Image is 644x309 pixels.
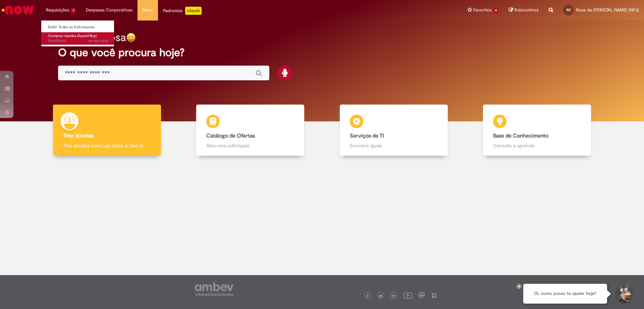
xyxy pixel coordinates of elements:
[35,105,179,156] a: Tirar dúvidas Tirar dúvidas com Lupi Assist e Gen Ai
[431,292,437,298] img: logo_footer_naosei.png
[322,105,466,156] a: Serviços de TI Encontre ajuda
[392,294,396,298] img: logo_footer_linkedin.png
[48,38,108,44] span: R13575539
[576,7,639,13] span: Rosa de [PERSON_NAME] (NF3)
[614,284,634,304] button: Iniciar Conversa de Suporte
[350,132,384,139] b: Serviços de TI
[88,38,108,43] time: 29/09/2025 10:03:17
[71,8,76,13] span: 1
[206,142,294,149] p: Abra uma solicitação
[41,24,115,31] a: Exibir Todas as Solicitações
[350,142,438,149] p: Encontre ajuda
[493,142,581,149] p: Consulte e aprenda
[185,7,202,15] p: +GenAi
[48,33,97,38] span: Compras rápidas (Speed Buy)
[509,7,539,13] a: Rascunhos
[41,32,115,45] a: Aberto R13575539 : Compras rápidas (Speed Buy)
[143,7,153,13] span: More
[58,47,586,59] h2: O que você procura hoje?
[366,294,369,298] img: logo_footer_facebook.png
[379,294,382,298] img: logo_footer_twitter.png
[466,105,609,156] a: Base de Conhecimento Consulte e aprenda
[126,33,136,42] img: happy-face.png
[88,38,108,43] span: um dia atrás
[419,292,425,298] img: logo_footer_workplace.png
[179,105,322,156] a: Catálogo de Ofertas Abra uma solicitação
[41,20,114,47] ul: Requisições
[404,291,412,300] img: logo_footer_youtube.png
[163,7,202,15] div: Padroniza
[63,132,94,139] b: Tirar dúvidas
[46,7,69,13] span: Requisições
[567,8,571,12] span: RC
[63,142,151,149] p: Tirar dúvidas com Lupi Assist e Gen Ai
[515,7,539,13] span: Rascunhos
[86,7,132,13] span: Despesas Corporativas
[493,8,499,13] span: 4
[1,3,35,17] img: ServiceNow
[473,7,492,13] span: Favoritos
[523,284,607,304] div: Oi, como posso te ajudar hoje?
[493,132,548,139] b: Base de Conhecimento
[206,132,255,139] b: Catálogo de Ofertas
[195,282,233,296] img: logo_footer_ambev_rotulo_gray.png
